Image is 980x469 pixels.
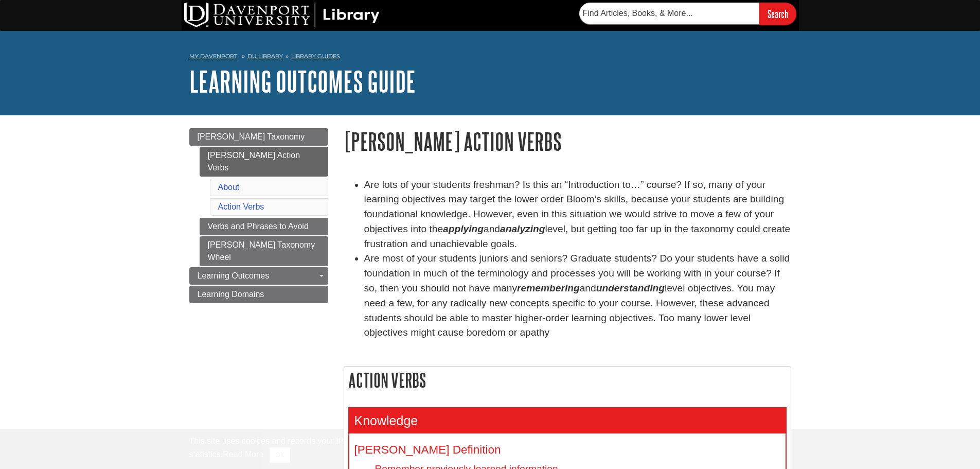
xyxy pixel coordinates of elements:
[500,223,545,234] strong: analyzing
[364,178,791,252] li: Are lots of your students freshman? Is this an “Introduction to…” course? If so, many of your lea...
[189,286,328,303] a: Learning Domains
[247,53,283,60] a: DU Library
[596,283,665,293] em: understanding
[189,128,328,303] div: Guide Page Menu
[200,236,328,266] a: [PERSON_NAME] Taxonomy Wheel
[349,408,786,433] h3: Knowledge
[517,283,580,293] em: remembering
[198,271,270,280] span: Learning Outcomes
[344,367,791,394] h2: Action Verbs
[270,447,290,463] button: Close
[579,3,759,24] input: Find Articles, Books, & More...
[189,52,237,61] a: My Davenport
[218,183,240,192] a: About
[344,128,791,154] h1: [PERSON_NAME] Action Verbs
[189,49,791,66] nav: breadcrumb
[759,3,796,25] input: Search
[354,444,780,457] h4: [PERSON_NAME] Definition
[184,3,380,27] img: DU Library
[223,450,263,459] a: Read More
[189,128,328,146] a: [PERSON_NAME] Taxonomy
[198,290,264,299] span: Learning Domains
[579,3,796,25] form: Searches DU Library's articles, books, and more
[200,147,328,177] a: [PERSON_NAME] Action Verbs
[364,251,791,340] li: Are most of your students juniors and seniors? Graduate students? Do your students have a solid f...
[200,218,328,235] a: Verbs and Phrases to Avoid
[218,202,264,211] a: Action Verbs
[189,65,416,97] a: Learning Outcomes Guide
[189,267,328,285] a: Learning Outcomes
[189,435,791,463] div: This site uses cookies and records your IP address for usage statistics. Additionally, we use Goo...
[443,223,484,234] strong: applying
[198,132,305,141] span: [PERSON_NAME] Taxonomy
[291,53,340,60] a: Library Guides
